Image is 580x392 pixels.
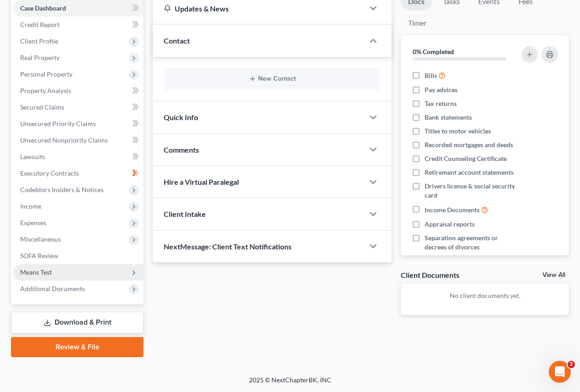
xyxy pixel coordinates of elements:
span: Unsecured Priority Claims [20,120,96,127]
span: Miscellaneous [20,235,61,243]
iframe: Intercom live chat [549,361,571,383]
span: Contact [164,36,190,45]
strong: 0% Completed [413,48,454,55]
span: Secured Claims [20,103,64,111]
button: New Contact [171,75,373,83]
span: Hire a Virtual Paralegal [164,177,239,186]
span: Bills [425,71,437,80]
span: Recorded mortgages and deeds [425,140,513,149]
span: Quick Info [164,113,198,121]
span: Income [20,202,41,210]
span: Means Test [20,268,52,276]
span: Case Dashboard [20,4,66,12]
span: NextMessage: Client Text Notifications [164,242,292,251]
span: 2 [568,361,575,368]
span: Credit Counseling Certificate [425,154,507,163]
div: 2025 © NextChapterBK, INC [29,375,552,392]
span: Lawsuits [20,153,45,160]
span: Executory Contracts [20,169,79,177]
span: Expenses [20,219,46,226]
span: Drivers license & social security card [425,182,519,200]
span: Comments [164,145,199,154]
a: SOFA Review [13,248,144,264]
a: Download & Print [11,312,144,333]
a: Timer [401,14,434,32]
span: Real Property [20,54,60,61]
div: Updates & News [164,4,353,13]
a: Lawsuits [13,149,144,165]
a: Unsecured Nonpriority Claims [13,132,144,149]
span: SOFA Review [20,252,58,259]
a: Executory Contracts [13,165,144,182]
span: Additional Documents [20,285,85,293]
span: Bank statements [425,113,472,122]
a: Property Analysis [13,83,144,99]
a: Credit Report [13,17,144,33]
span: Client Intake [164,210,206,218]
span: Retirement account statements [425,168,514,177]
span: Personal Property [20,70,72,78]
a: Secured Claims [13,99,144,116]
span: Separation agreements or decrees of divorces [425,233,519,252]
span: Credit Report [20,21,60,28]
span: Codebtors Insiders & Notices [20,186,104,193]
span: Titles to motor vehicles [425,127,491,136]
span: Pay advices [425,85,458,94]
a: Unsecured Priority Claims [13,116,144,132]
span: Client Profile [20,37,58,45]
a: Review & File [11,337,144,357]
span: Property Analysis [20,87,71,94]
div: Client Documents [401,270,459,280]
span: Tax returns [425,99,457,108]
p: No client documents yet. [408,291,562,300]
span: Appraisal reports [425,220,475,229]
span: Unsecured Nonpriority Claims [20,136,108,144]
a: View All [542,272,565,278]
span: Income Documents [425,205,480,215]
